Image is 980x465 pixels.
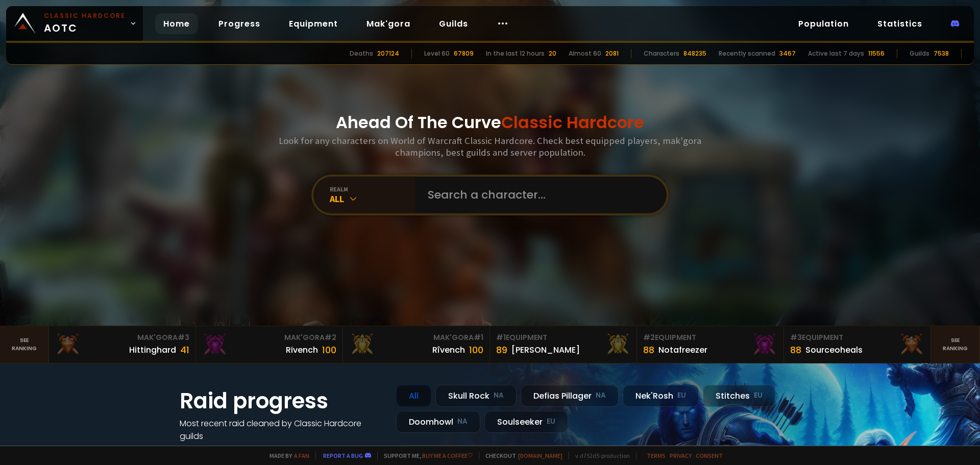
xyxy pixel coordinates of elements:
[422,177,654,213] input: Search a character...
[6,6,143,41] a: Classic HardcoreAOTC
[623,385,699,407] div: Nek'Rosh
[180,385,384,417] h1: Raid progress
[703,385,775,407] div: Stitches
[377,49,399,58] div: 207124
[790,13,857,34] a: Population
[805,344,863,356] div: Sourceoheals
[518,452,562,459] a: [DOMAIN_NAME]
[790,332,802,342] span: # 3
[569,49,601,58] div: Almost 60
[658,344,707,356] div: Notafreezer
[330,193,415,205] div: All
[484,411,568,433] div: Soulseeker
[330,185,415,193] div: realm
[457,417,468,427] small: NA
[496,343,507,357] div: 89
[432,344,465,356] div: Rîvench
[431,13,476,34] a: Guilds
[647,452,666,459] a: Terms
[931,326,980,363] a: Seeranking
[643,343,654,357] div: 88
[49,326,196,363] a: Mak'Gora#3Hittinghard41
[396,411,480,433] div: Doomhowl
[719,49,775,58] div: Recently scanned
[155,13,198,34] a: Home
[869,13,930,34] a: Statistics
[44,11,126,20] small: Classic Hardcore
[325,332,336,342] span: # 2
[501,111,644,134] span: Classic Hardcore
[55,332,189,343] div: Mak'Gora
[377,452,473,459] span: Support me,
[683,49,706,58] div: 848235
[294,452,309,459] a: a fan
[180,443,246,455] a: See all progress
[637,326,784,363] a: #2Equipment88Notafreezer
[469,343,483,357] div: 100
[286,344,318,356] div: Rivench
[494,390,504,401] small: NA
[358,13,419,34] a: Mak'gora
[569,452,630,459] span: v. d752d5 - production
[454,49,474,58] div: 67809
[178,332,189,342] span: # 3
[424,49,450,58] div: Level 60
[275,135,705,158] h3: Look for any characters on World of Warcraft Classic Hardcore. Check best equipped players, mak'g...
[343,326,490,363] a: Mak'Gora#1Rîvench100
[422,452,473,459] a: Buy me a coffee
[644,49,679,58] div: Characters
[486,49,545,58] div: In the last 12 hours
[349,332,483,343] div: Mak'Gora
[479,452,562,459] span: Checkout
[643,332,777,343] div: Equipment
[677,390,686,401] small: EU
[605,49,619,58] div: 2081
[670,452,692,459] a: Privacy
[934,49,949,58] div: 7538
[910,49,929,58] div: Guilds
[180,417,384,443] h4: Most recent raid cleaned by Classic Hardcore guilds
[790,332,924,343] div: Equipment
[696,452,723,459] a: Consent
[496,332,630,343] div: Equipment
[323,452,363,459] a: Report a bug
[779,49,796,58] div: 3467
[44,11,126,36] span: AOTC
[808,49,864,58] div: Active last 7 days
[643,332,655,342] span: # 2
[196,326,343,363] a: Mak'Gora#2Rivench100
[474,332,483,342] span: # 1
[511,344,580,356] div: [PERSON_NAME]
[784,326,931,363] a: #3Equipment88Sourceoheals
[435,385,517,407] div: Skull Rock
[596,390,606,401] small: NA
[210,13,268,34] a: Progress
[281,13,346,34] a: Equipment
[202,332,336,343] div: Mak'Gora
[790,343,801,357] div: 88
[754,390,763,401] small: EU
[868,49,885,58] div: 11556
[490,326,637,363] a: #1Equipment89[PERSON_NAME]
[263,452,309,459] span: Made by
[322,343,336,357] div: 100
[521,385,619,407] div: Defias Pillager
[549,49,556,58] div: 20
[129,344,176,356] div: Hittinghard
[496,332,506,342] span: # 1
[336,110,644,135] h1: Ahead Of The Curve
[180,343,189,357] div: 41
[350,49,373,58] div: Deaths
[396,385,431,407] div: All
[547,417,555,427] small: EU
